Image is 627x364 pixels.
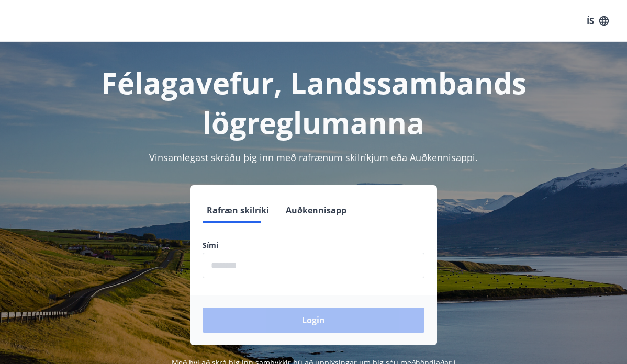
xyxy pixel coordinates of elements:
button: Rafræn skilríki [203,198,273,223]
span: Vinsamlegast skráðu þig inn með rafrænum skilríkjum eða Auðkennisappi. [149,151,478,164]
h1: Félagavefur, Landssambands lögreglumanna [13,63,614,142]
label: Sími [203,240,424,251]
button: ÍS [581,12,614,30]
button: Auðkennisapp [282,198,351,223]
